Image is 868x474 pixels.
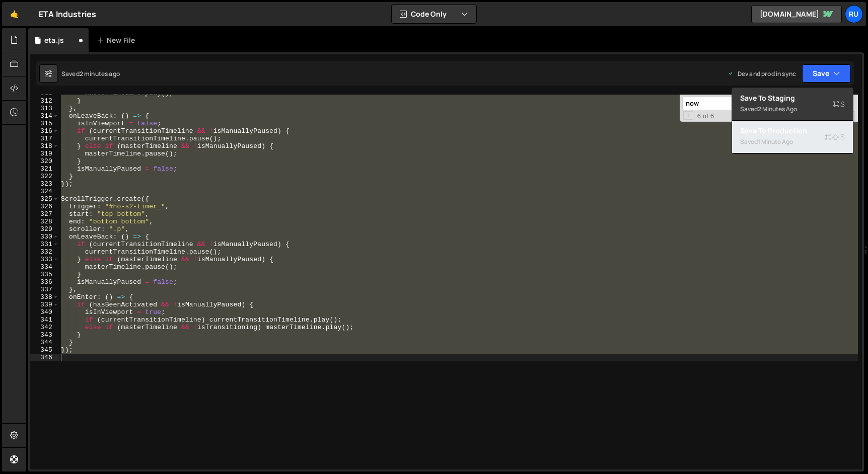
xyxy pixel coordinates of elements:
[30,308,59,316] div: 340
[732,88,853,121] button: Save to StagingS Saved2 minutes ago
[30,203,59,210] div: 326
[30,339,59,346] div: 344
[30,180,59,188] div: 323
[30,293,59,301] div: 338
[30,120,59,127] div: 315
[682,97,800,110] input: Search for
[845,5,863,23] a: Ru
[30,301,59,308] div: 339
[30,150,59,157] div: 319
[30,105,59,112] div: 313
[740,136,845,148] div: Saved
[740,126,845,136] div: Save to Production
[832,99,845,109] span: S
[392,5,476,23] button: Code Only
[30,354,59,361] div: 346
[30,241,59,248] div: 331
[751,5,842,23] a: [DOMAIN_NAME]
[30,127,59,135] div: 316
[30,271,59,278] div: 335
[2,2,27,26] a: 🤙
[30,278,59,286] div: 336
[30,331,59,339] div: 343
[39,8,96,20] div: ETA Industries
[824,132,845,142] span: S
[802,64,851,83] button: Save
[30,248,59,256] div: 332
[30,195,59,203] div: 325
[30,112,59,120] div: 314
[683,111,693,120] span: Toggle Replace mode
[30,157,59,165] div: 320
[740,93,845,103] div: Save to Staging
[30,316,59,324] div: 341
[30,218,59,225] div: 328
[30,165,59,173] div: 321
[30,286,59,293] div: 337
[30,256,59,263] div: 333
[30,173,59,180] div: 322
[758,105,797,113] div: 2 minutes ago
[758,137,793,146] div: 1 minute ago
[30,346,59,354] div: 345
[30,97,59,105] div: 312
[61,69,120,78] div: Saved
[80,69,120,78] div: 2 minutes ago
[30,188,59,195] div: 324
[30,142,59,150] div: 318
[30,225,59,233] div: 329
[30,263,59,271] div: 334
[740,103,845,115] div: Saved
[97,35,139,45] div: New File
[30,135,59,142] div: 317
[30,210,59,218] div: 327
[44,35,64,45] div: eta.js
[30,233,59,241] div: 330
[728,69,796,78] div: Dev and prod in sync
[30,324,59,331] div: 342
[693,112,718,120] span: 6 of 6
[732,121,853,153] button: Save to ProductionS Saved1 minute ago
